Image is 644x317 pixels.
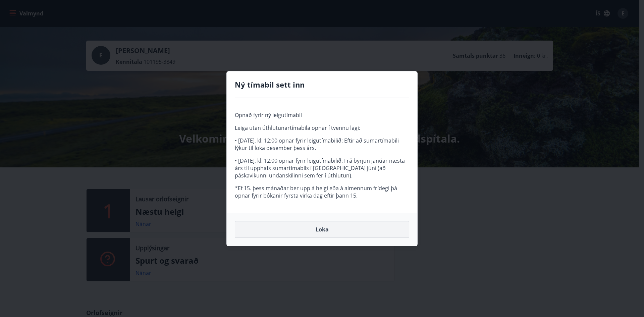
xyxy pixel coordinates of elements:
[235,157,409,179] p: • [DATE], kl: 12:00 opnar fyrir leigutímabilið: Frá byrjun janúar næsta árs til upphafs sumartíma...
[235,221,409,238] button: Loka
[235,111,409,119] p: Opnað fyrir ný leigutímabil
[235,184,409,199] p: *Ef 15. þess mánaðar ber upp á helgi eða á almennum frídegi þá opnar fyrir bókanir fyrsta virka d...
[235,137,409,152] p: • [DATE], kl: 12:00 opnar fyrir leigutímabilið: Eftir að sumartímabili lýkur til loka desember þe...
[235,124,409,131] p: Leiga utan úthlutunartímabila opnar í tvennu lagi:
[235,80,409,90] h4: Ný tímabil sett inn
